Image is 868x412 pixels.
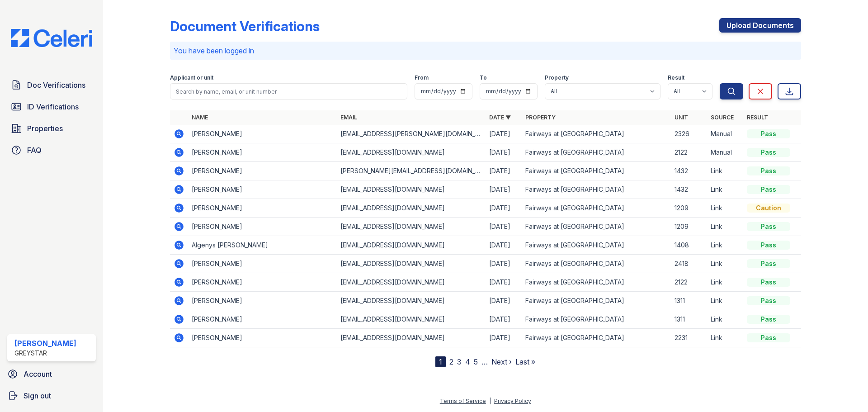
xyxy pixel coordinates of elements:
[707,292,743,310] td: Link
[337,329,486,347] td: [EMAIL_ADDRESS][DOMAIN_NAME]
[337,162,486,180] td: [PERSON_NAME][EMAIL_ADDRESS][DOMAIN_NAME]
[4,365,99,383] a: Account
[671,273,707,292] td: 2122
[480,74,487,81] label: To
[747,259,790,268] div: Pass
[671,162,707,180] td: 1432
[747,185,790,194] div: Pass
[707,180,743,199] td: Link
[188,162,337,180] td: [PERSON_NAME]
[707,199,743,218] td: Link
[474,357,478,366] a: 5
[188,255,337,273] td: [PERSON_NAME]
[486,329,522,347] td: [DATE]
[747,166,790,175] div: Pass
[7,141,96,159] a: FAQ
[747,114,768,121] a: Result
[4,387,99,405] button: Sign out
[747,204,790,213] div: Caution
[707,255,743,273] td: Link
[522,125,670,143] td: Fairways at [GEOGRAPHIC_DATA]
[14,338,76,349] div: [PERSON_NAME]
[337,143,486,162] td: [EMAIL_ADDRESS][DOMAIN_NAME]
[491,357,512,366] a: Next ›
[522,273,670,292] td: Fairways at [GEOGRAPHIC_DATA]
[486,162,522,180] td: [DATE]
[671,255,707,273] td: 2418
[747,241,790,250] div: Pass
[671,143,707,162] td: 2122
[522,236,670,255] td: Fairways at [GEOGRAPHIC_DATA]
[707,310,743,329] td: Link
[707,236,743,255] td: Link
[486,143,522,162] td: [DATE]
[465,357,470,366] a: 4
[747,129,790,138] div: Pass
[188,180,337,199] td: [PERSON_NAME]
[188,125,337,143] td: [PERSON_NAME]
[671,218,707,236] td: 1209
[192,114,208,121] a: Name
[27,123,63,134] span: Properties
[7,119,96,137] a: Properties
[188,329,337,347] td: [PERSON_NAME]
[747,278,790,287] div: Pass
[707,143,743,162] td: Manual
[4,29,99,47] img: CE_Logo_Blue-a8612792a0a2168367f1c8372b55b34899dd931a85d93a1a3d3e32e68fde9ad4.png
[337,255,486,273] td: [EMAIL_ADDRESS][DOMAIN_NAME]
[457,357,462,366] a: 3
[489,114,511,121] a: Date ▼
[337,292,486,310] td: [EMAIL_ADDRESS][DOMAIN_NAME]
[522,310,670,329] td: Fairways at [GEOGRAPHIC_DATA]
[486,255,522,273] td: [DATE]
[671,310,707,329] td: 1311
[27,145,42,156] span: FAQ
[489,398,491,404] div: |
[7,76,96,94] a: Doc Verifications
[486,218,522,236] td: [DATE]
[522,143,670,162] td: Fairways at [GEOGRAPHIC_DATA]
[7,98,96,116] a: ID Verifications
[449,357,453,366] a: 2
[522,199,670,218] td: Fairways at [GEOGRAPHIC_DATA]
[337,273,486,292] td: [EMAIL_ADDRESS][DOMAIN_NAME]
[337,180,486,199] td: [EMAIL_ADDRESS][DOMAIN_NAME]
[545,74,569,81] label: Property
[170,83,407,99] input: Search by name, email, or unit number
[188,143,337,162] td: [PERSON_NAME]
[675,114,688,121] a: Unit
[486,180,522,199] td: [DATE]
[486,236,522,255] td: [DATE]
[337,310,486,329] td: [EMAIL_ADDRESS][DOMAIN_NAME]
[440,398,486,404] a: Terms of Service
[188,310,337,329] td: [PERSON_NAME]
[14,349,76,358] div: Greystar
[486,199,522,218] td: [DATE]
[337,199,486,218] td: [EMAIL_ADDRESS][DOMAIN_NAME]
[188,236,337,255] td: Algenys [PERSON_NAME]
[337,125,486,143] td: [EMAIL_ADDRESS][PERSON_NAME][DOMAIN_NAME]
[522,180,670,199] td: Fairways at [GEOGRAPHIC_DATA]
[486,310,522,329] td: [DATE]
[170,18,320,34] div: Document Verifications
[415,74,429,81] label: From
[27,80,85,90] span: Doc Verifications
[337,236,486,255] td: [EMAIL_ADDRESS][DOMAIN_NAME]
[24,390,51,401] span: Sign out
[522,218,670,236] td: Fairways at [GEOGRAPHIC_DATA]
[188,218,337,236] td: [PERSON_NAME]
[522,255,670,273] td: Fairways at [GEOGRAPHIC_DATA]
[486,292,522,310] td: [DATE]
[174,45,797,56] p: You have been logged in
[747,148,790,157] div: Pass
[340,114,357,121] a: Email
[24,369,52,379] span: Account
[747,333,790,342] div: Pass
[671,125,707,143] td: 2326
[522,329,670,347] td: Fairways at [GEOGRAPHIC_DATA]
[671,329,707,347] td: 2231
[515,357,535,366] a: Last »
[719,18,801,33] a: Upload Documents
[435,356,446,367] div: 1
[486,273,522,292] td: [DATE]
